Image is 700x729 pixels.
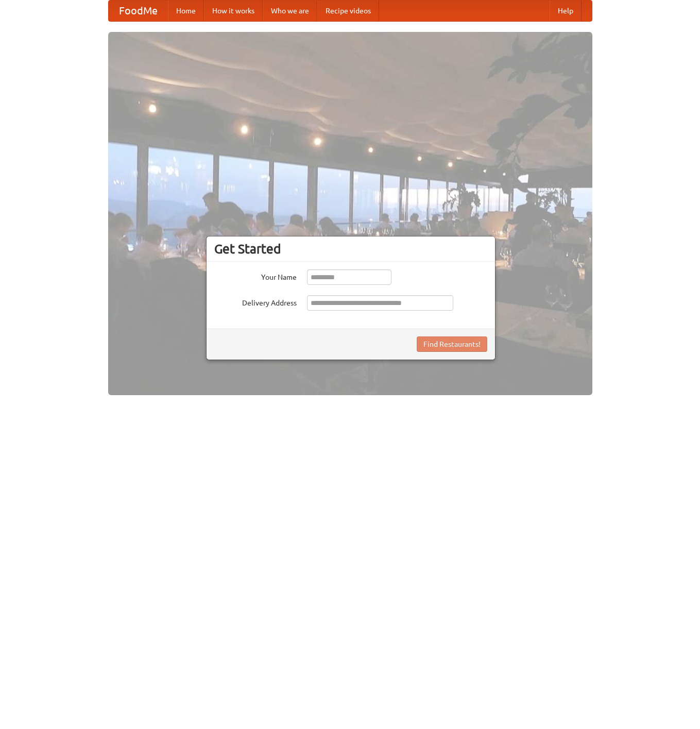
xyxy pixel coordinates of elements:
[550,1,582,21] a: Help
[109,1,168,21] a: FoodMe
[317,1,379,21] a: Recipe videos
[214,269,297,282] label: Your Name
[417,336,487,352] button: Find Restaurants!
[263,1,317,21] a: Who we are
[214,295,297,308] label: Delivery Address
[214,241,487,257] h3: Get Started
[168,1,204,21] a: Home
[204,1,263,21] a: How it works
